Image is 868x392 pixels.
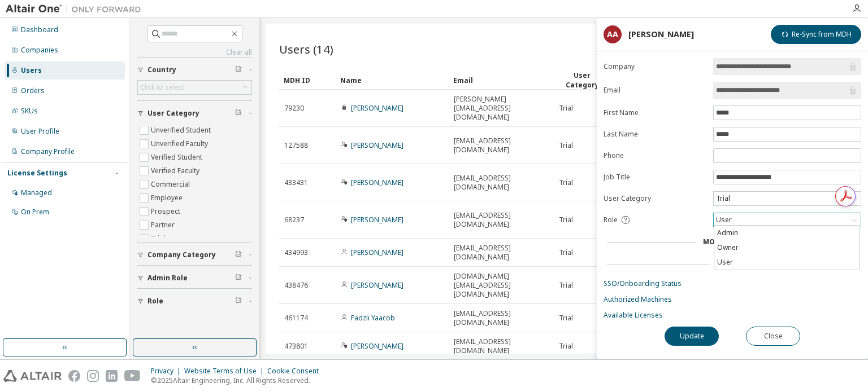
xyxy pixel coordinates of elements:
label: First Name [604,108,706,117]
label: Verified Student [151,151,205,164]
button: Role [137,289,252,314]
span: Country [147,65,176,74]
span: 68237 [284,215,304,224]
div: Email [453,71,549,89]
div: User [714,213,861,227]
img: youtube.svg [124,370,141,382]
button: Close [746,327,800,346]
span: 461174 [284,314,308,323]
label: Partner [151,218,177,232]
div: SKUs [21,107,38,116]
span: [EMAIL_ADDRESS][DOMAIN_NAME] [454,136,549,155]
span: Clear filter [235,274,242,283]
div: Click to select [138,81,251,94]
a: SSO/Onboarding Status [604,279,861,288]
img: Altair One [6,3,147,15]
label: Job Title [604,173,706,182]
span: [DOMAIN_NAME][EMAIL_ADDRESS][DOMAIN_NAME] [454,272,549,299]
span: 127588 [284,141,308,150]
li: Admin [714,226,859,240]
label: Phone [604,151,706,160]
label: Unverified Faculty [151,137,210,151]
button: Company Category [137,243,252,267]
a: [PERSON_NAME] [351,178,403,187]
a: [PERSON_NAME] [351,215,403,224]
span: 473801 [284,342,308,351]
label: Employee [151,191,185,205]
button: User Category [137,101,252,126]
label: Unverified Student [151,124,213,137]
div: User [714,214,734,226]
span: Users (14) [279,41,333,57]
span: Clear filter [235,65,242,74]
div: Users [21,66,42,75]
label: Commercial [151,178,192,191]
span: [EMAIL_ADDRESS][DOMAIN_NAME] [454,309,549,327]
span: More Details [703,237,754,246]
span: Trial [559,314,573,323]
div: Dashboard [21,25,58,34]
button: Update [665,327,719,346]
div: Trial [714,192,861,205]
span: Trial [559,281,573,290]
img: instagram.svg [87,370,99,382]
span: Company Category [147,250,216,259]
div: User Category [558,71,606,90]
a: [PERSON_NAME] [351,103,403,113]
div: Managed [21,188,52,197]
span: [PERSON_NAME][EMAIL_ADDRESS][DOMAIN_NAME] [454,95,549,122]
label: User Category [604,194,706,203]
span: Role [604,215,618,224]
span: Trial [559,248,573,257]
span: 438476 [284,281,308,290]
label: Prospect [151,205,183,218]
span: Trial [559,104,573,113]
span: [EMAIL_ADDRESS][DOMAIN_NAME] [454,174,549,192]
div: User Profile [21,127,59,136]
p: © 2025 Altair Engineering, Inc. All Rights Reserved. [151,376,325,385]
span: [EMAIL_ADDRESS][DOMAIN_NAME] [454,337,549,355]
span: [EMAIL_ADDRESS][DOMAIN_NAME] [454,211,549,229]
label: Company [604,62,706,71]
div: Companies [21,46,58,55]
div: Company Profile [21,147,75,156]
span: Trial [559,342,573,351]
span: [EMAIL_ADDRESS][DOMAIN_NAME] [454,244,549,262]
li: User [714,255,859,270]
a: [PERSON_NAME] [351,140,403,150]
button: Admin Role [137,266,252,290]
span: Trial [559,141,573,150]
span: Trial [559,215,573,224]
div: MDH ID [284,71,331,89]
span: User Category [147,109,199,118]
a: Authorized Machines [604,295,861,304]
div: Orders [21,86,45,95]
span: Admin Role [147,274,188,283]
div: Click to select [140,83,184,92]
span: 433431 [284,178,308,187]
a: [PERSON_NAME] [351,280,403,290]
span: Role [147,297,163,306]
a: Fadzli Yaacob [351,313,395,323]
div: Website Terms of Use [184,367,267,376]
label: Last Name [604,130,706,139]
label: Verified Faculty [151,164,202,178]
a: [PERSON_NAME] [351,248,403,257]
div: [PERSON_NAME] [628,30,694,39]
div: License Settings [7,169,67,178]
div: Trial [714,192,732,205]
div: On Prem [21,208,49,217]
div: Cookie Consent [267,367,325,376]
a: Clear all [137,48,252,57]
div: AA [604,25,622,43]
span: Clear filter [235,250,242,259]
img: facebook.svg [68,370,80,382]
img: linkedin.svg [106,370,118,382]
a: Available Licenses [604,311,861,320]
span: Clear filter [235,109,242,118]
img: altair_logo.svg [3,370,62,382]
span: 79230 [284,104,304,113]
label: Trial [151,232,167,245]
span: Clear filter [235,297,242,306]
label: Email [604,86,706,95]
